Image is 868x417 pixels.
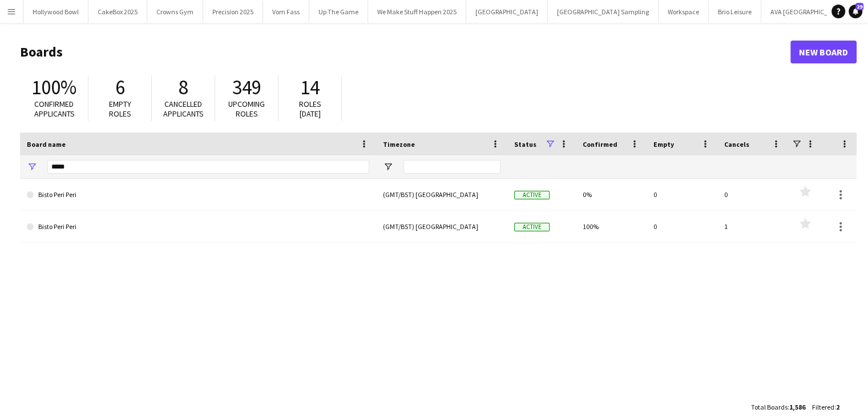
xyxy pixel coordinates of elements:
button: Workspace [659,1,709,23]
button: Up The Game [309,1,368,23]
div: 0 [717,179,788,210]
a: New Board [790,41,857,63]
span: 6 [115,75,125,100]
span: Active [514,223,550,231]
span: Confirmed [583,140,617,149]
button: Hollywood Bowl [23,1,88,23]
h1: Boards [20,43,790,61]
span: 349 [232,75,261,100]
div: 0 [647,179,717,210]
a: 29 [849,5,862,18]
button: Vom Fass [263,1,309,23]
input: Board name Filter Input [47,160,369,174]
div: (GMT/BST) [GEOGRAPHIC_DATA] [376,211,507,242]
div: 1 [717,211,788,242]
button: [GEOGRAPHIC_DATA] [466,1,548,23]
button: Crowns Gym [147,1,203,23]
div: 0% [576,179,647,210]
input: Timezone Filter Input [403,160,500,174]
span: Cancelled applicants [163,99,204,119]
button: CakeBox 2025 [88,1,147,23]
button: We Make Stuff Happen 2025 [368,1,466,23]
button: AVA [GEOGRAPHIC_DATA] [761,1,855,23]
span: Upcoming roles [228,99,265,119]
a: Bisto Peri Peri [27,211,369,243]
button: Precision 2025 [203,1,263,23]
button: Open Filter Menu [27,162,37,172]
span: 1,586 [789,403,805,411]
div: 100% [576,211,647,242]
button: [GEOGRAPHIC_DATA] Sampling [548,1,659,23]
span: Total Boards [751,403,788,411]
span: 100% [31,75,76,100]
a: Bisto Peri Peri [27,179,369,211]
span: Filtered [812,403,834,411]
span: 2 [836,403,839,411]
span: Cancels [724,140,749,149]
span: Board name [27,140,66,149]
span: Active [514,191,550,199]
div: (GMT/BST) [GEOGRAPHIC_DATA] [376,179,507,210]
span: 29 [855,3,863,10]
button: Open Filter Menu [383,162,393,172]
span: Confirmed applicants [34,99,75,119]
span: Status [514,140,536,149]
span: Timezone [383,140,415,149]
span: Empty [653,140,674,149]
span: 8 [179,75,188,100]
span: 14 [300,75,320,100]
span: Roles [DATE] [299,99,321,119]
div: 0 [647,211,717,242]
span: Empty roles [109,99,131,119]
button: Brio Leisure [709,1,761,23]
